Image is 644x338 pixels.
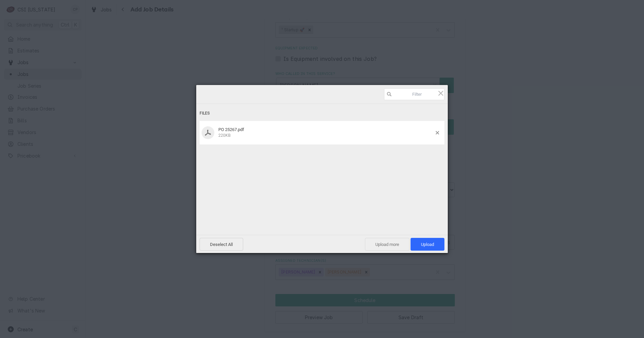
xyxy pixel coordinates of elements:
[200,238,243,251] span: Deselect All
[200,107,444,120] div: Files
[218,133,230,138] span: 220KB
[421,242,434,247] span: Upload
[384,88,444,100] input: Filter
[411,238,444,251] span: Upload
[437,89,444,97] span: Click here or hit ESC to close picker
[216,127,436,138] div: PO 25267.pdf
[365,238,410,251] span: Upload more
[218,127,244,132] span: PO 25267.pdf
